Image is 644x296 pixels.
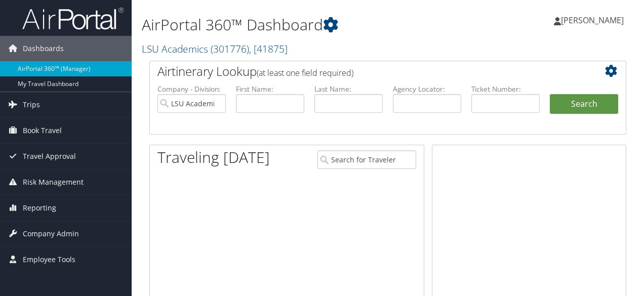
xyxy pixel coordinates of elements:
label: Agency Locator: [393,84,461,94]
label: Company - Division: [157,84,226,94]
img: airportal-logo.png [22,7,124,30]
input: Search for Traveler [317,150,417,169]
label: First Name: [236,84,304,94]
a: LSU Academics [142,42,288,56]
span: Company Admin [23,221,79,246]
a: [PERSON_NAME] [554,5,634,35]
span: Reporting [23,195,56,221]
span: ( 301776 ) [211,42,249,56]
span: Travel Approval [23,144,76,169]
span: , [ 41875 ] [249,42,288,56]
span: Employee Tools [23,247,75,272]
span: Book Travel [23,118,62,143]
span: Dashboards [23,36,64,61]
span: Risk Management [23,170,84,195]
span: [PERSON_NAME] [561,15,624,26]
span: Trips [23,92,40,117]
span: (at least one field required) [257,67,353,78]
label: Last Name: [314,84,383,94]
label: Ticket Number: [471,84,540,94]
h2: Airtinerary Lookup [157,63,579,80]
h1: Traveling [DATE] [157,147,270,168]
h1: AirPortal 360™ Dashboard [142,14,470,35]
button: Search [550,94,618,114]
